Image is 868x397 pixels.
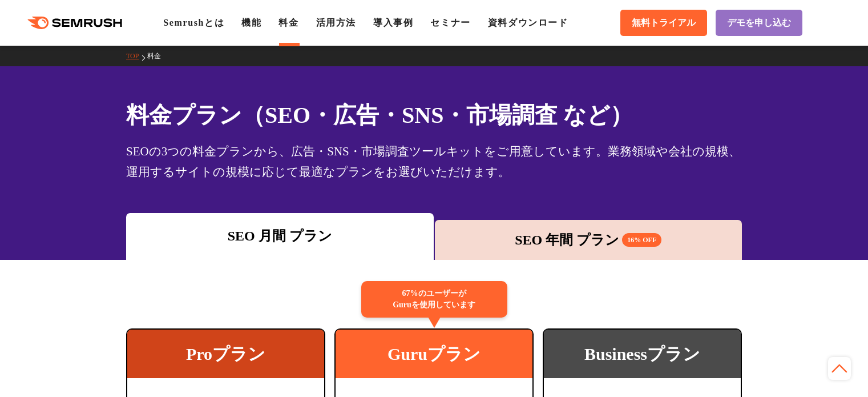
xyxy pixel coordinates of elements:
a: TOP [126,52,147,60]
a: 機能 [241,18,261,27]
a: デモを申し込む [716,10,802,36]
a: 導入事例 [373,18,413,27]
a: 活用方法 [316,18,356,27]
div: SEO 月間 プラン [132,226,428,246]
div: Businessプラン [544,330,741,378]
h1: 料金プラン（SEO・広告・SNS・市場調査 など） [126,98,742,132]
a: 無料トライアル [620,10,707,36]
div: SEOの3つの料金プランから、広告・SNS・市場調査ツールキットをご用意しています。業務領域や会社の規模、運用するサイトの規模に応じて最適なプランをお選びいただけます。 [126,141,742,182]
iframe: Help widget launcher [766,352,855,384]
a: 料金 [147,52,169,60]
div: Proプラン [127,330,324,378]
div: 67%のユーザーが Guruを使用しています [361,281,507,318]
div: SEO 年間 プラン [441,230,737,250]
span: デモを申し込む [727,17,791,29]
div: Guruプラン [336,330,532,378]
span: 16% OFF [622,233,661,247]
span: 無料トライアル [632,17,696,29]
a: Semrushとは [163,18,224,27]
a: 資料ダウンロード [488,18,568,27]
a: 料金 [278,18,298,27]
a: セミナー [430,18,470,27]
